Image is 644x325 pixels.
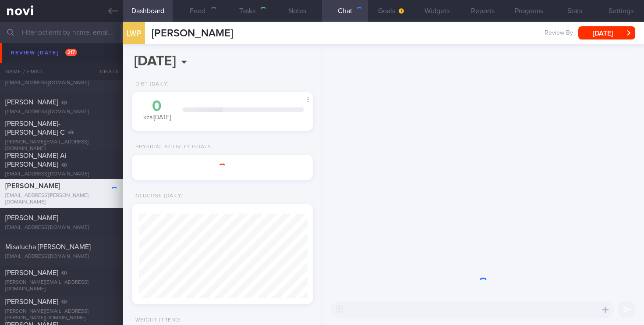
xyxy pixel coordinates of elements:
span: [PERSON_NAME] [5,269,58,276]
div: [EMAIL_ADDRESS][DOMAIN_NAME] [5,171,118,178]
div: [EMAIL_ADDRESS][PERSON_NAME][DOMAIN_NAME] [5,193,118,206]
span: Misalucha [PERSON_NAME] [5,243,91,250]
div: LWP [121,17,147,50]
span: [PERSON_NAME] [5,214,58,221]
span: [PERSON_NAME] [5,70,58,77]
span: [PERSON_NAME]-[PERSON_NAME] C [5,120,65,136]
div: Glucose (Daily) [132,193,183,200]
span: [PERSON_NAME] Si Min [5,41,79,48]
div: [EMAIL_ADDRESS][DOMAIN_NAME] [5,225,118,231]
button: [DATE] [578,26,635,39]
div: Physical Activity Goals [132,144,211,150]
span: Review By [545,29,573,37]
div: Diet (Daily) [132,81,169,88]
span: [PERSON_NAME] [152,28,233,39]
div: [EMAIL_ADDRESS][DOMAIN_NAME] [5,51,118,57]
span: [PERSON_NAME] [5,99,58,106]
div: 0 [141,99,173,114]
div: Weight (Trend) [132,317,181,324]
div: [EMAIL_ADDRESS][DOMAIN_NAME] [5,254,118,260]
div: kcal [DATE] [141,99,173,122]
div: [EMAIL_ADDRESS][DOMAIN_NAME] [5,109,118,115]
span: [PERSON_NAME] Ai [PERSON_NAME] [5,152,67,168]
div: [PERSON_NAME][EMAIL_ADDRESS][DOMAIN_NAME] [5,279,118,293]
div: [EMAIL_ADDRESS][DOMAIN_NAME] [5,80,118,86]
span: [PERSON_NAME] [5,182,60,189]
div: [PERSON_NAME][EMAIL_ADDRESS][PERSON_NAME][DOMAIN_NAME] [5,308,118,321]
span: [PERSON_NAME] [5,298,58,305]
div: [PERSON_NAME][EMAIL_ADDRESS][DOMAIN_NAME] [5,139,118,152]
